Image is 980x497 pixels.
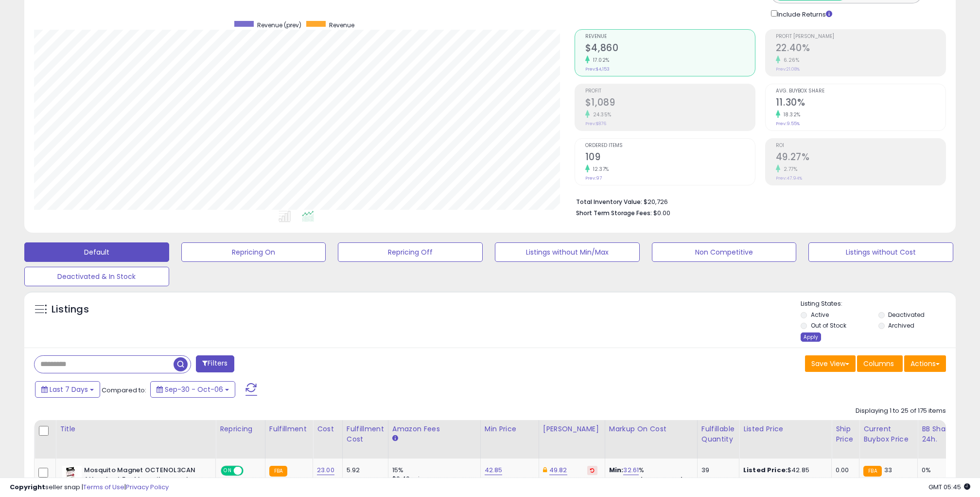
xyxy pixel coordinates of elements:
[576,209,652,217] b: Short Term Storage Fees:
[585,34,755,39] span: Revenue
[857,355,903,372] button: Columns
[743,465,787,475] b: Listed Price:
[743,424,827,434] div: Listed Price
[585,143,755,148] span: Ordered Items
[485,465,503,475] a: 42.85
[338,242,483,262] button: Repricing Off
[884,465,892,475] span: 33
[150,381,235,398] button: Sep-30 - Oct-06
[605,420,697,459] th: The percentage added to the cost of goods (COGS) that forms the calculator for Min & Max prices.
[776,151,945,165] h2: 49.27%
[652,242,797,262] button: Non Competitive
[62,466,82,485] img: 41eDsKOQI2L._SL40_.jpg
[811,321,846,330] label: Out of Stock
[904,355,946,372] button: Actions
[585,175,602,181] small: Prev: 97
[10,483,169,492] div: seller snap | |
[549,465,567,475] a: 49.82
[776,121,800,127] small: Prev: 9.55%
[495,242,640,262] button: Listings without Min/Max
[84,466,202,496] b: Mosquito Magnet OCTENOL3CAN Attractant For Mosquitoes and Flying Insect Traps
[257,21,301,29] span: Revenue (prev)
[585,66,610,72] small: Prev: $4,153
[701,466,732,475] div: 39
[269,424,309,434] div: Fulfillment
[590,56,610,64] small: 17.02%
[222,467,234,475] span: ON
[701,424,735,444] div: Fulfillable Quantity
[743,466,824,475] div: $42.85
[776,175,802,181] small: Prev: 47.94%
[863,424,913,444] div: Current Buybox Price
[50,385,88,394] span: Last 7 Days
[609,424,693,434] div: Markup on Cost
[764,8,844,19] div: Include Returns
[543,424,601,434] div: [PERSON_NAME]
[888,311,925,319] label: Deactivated
[392,424,476,434] div: Amazon Fees
[220,424,261,434] div: Repricing
[780,166,798,173] small: 2.77%
[181,242,326,262] button: Repricing On
[928,482,970,492] span: 2025-10-14 05:45 GMT
[780,56,800,64] small: 6.26%
[10,482,45,492] strong: Copyright
[653,208,670,218] span: $0.00
[392,434,398,443] small: Amazon Fees.
[392,466,473,475] div: 15%
[576,198,642,206] b: Total Inventory Value:
[808,242,953,262] button: Listings without Cost
[347,424,384,444] div: Fulfillment Cost
[165,385,223,394] span: Sep-30 - Oct-06
[269,466,287,477] small: FBA
[585,97,755,110] h2: $1,089
[102,386,146,395] span: Compared to:
[776,34,945,39] span: Profit [PERSON_NAME]
[801,299,955,309] p: Listing States:
[776,143,945,148] span: ROI
[585,121,606,127] small: Prev: $876
[888,321,914,330] label: Archived
[485,424,535,434] div: Min Price
[780,111,801,118] small: 18.32%
[585,42,755,55] h2: $4,860
[922,424,957,444] div: BB Share 24h.
[609,465,624,475] b: Min:
[863,359,894,368] span: Columns
[811,311,829,319] label: Active
[623,465,639,475] a: 32.61
[922,466,954,475] div: 0%
[863,466,881,477] small: FBA
[585,151,755,165] h2: 109
[836,424,855,444] div: Ship Price
[24,242,169,262] button: Default
[590,166,609,173] small: 12.37%
[585,89,755,94] span: Profit
[776,97,945,110] h2: 11.30%
[776,89,945,94] span: Avg. Buybox Share
[856,406,946,416] div: Displaying 1 to 25 of 175 items
[35,381,100,398] button: Last 7 Days
[317,465,334,475] a: 23.00
[317,424,338,434] div: Cost
[347,466,381,475] div: 5.92
[805,355,856,372] button: Save View
[52,303,89,316] h5: Listings
[126,482,169,492] a: Privacy Policy
[196,355,234,372] button: Filters
[776,42,945,55] h2: 22.40%
[329,21,354,29] span: Revenue
[60,424,211,434] div: Title
[24,267,169,286] button: Deactivated & In Stock
[590,111,612,118] small: 24.35%
[836,466,852,475] div: 0.00
[576,195,939,207] li: $20,726
[801,332,821,342] div: Apply
[776,66,800,72] small: Prev: 21.08%
[609,466,690,484] div: %
[83,482,124,492] a: Terms of Use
